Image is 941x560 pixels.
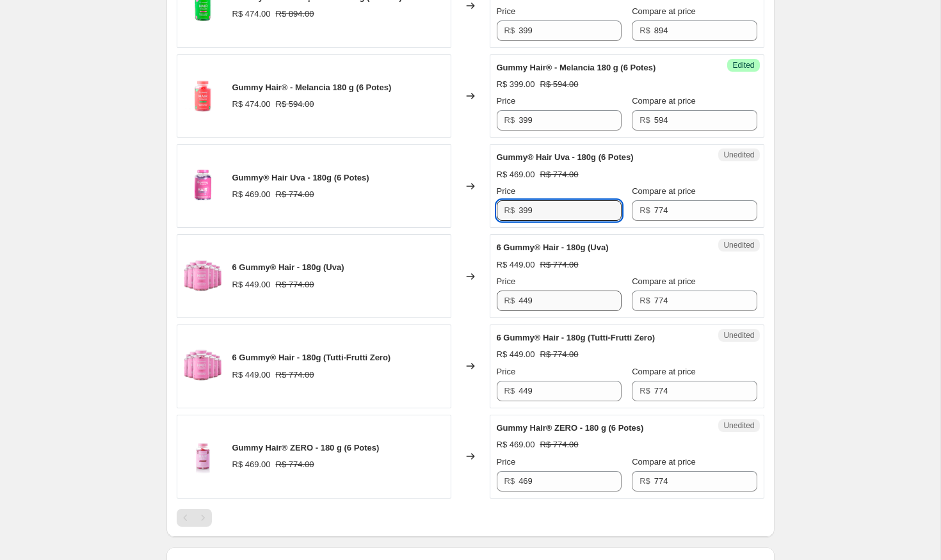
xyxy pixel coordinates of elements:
div: R$ 469.00 [232,458,271,471]
strike: R$ 594.00 [276,98,314,111]
span: Edited [732,60,754,70]
div: R$ 474.00 [232,98,271,111]
span: Unedited [723,150,754,160]
strike: R$ 774.00 [276,278,314,291]
img: 01-pote-hair-zero_80x.png [184,437,222,476]
span: Gummy Hair® - Melancia 180 g (6 Potes) [232,83,392,92]
span: R$ [504,296,515,305]
strike: R$ 894.00 [276,8,314,20]
span: Compare at price [632,96,696,106]
span: R$ [504,205,515,215]
strike: R$ 774.00 [276,458,314,471]
span: Unedited [723,240,754,250]
strike: R$ 774.00 [276,188,314,201]
div: R$ 469.00 [232,188,271,201]
span: Price [497,186,516,196]
div: R$ 449.00 [232,369,271,381]
span: R$ [639,26,650,35]
span: Gummy Hair® - Melancia 180 g (6 Potes) [497,63,656,72]
span: Compare at price [632,367,696,376]
span: 6 Gummy® Hair - 180g (Uva) [497,243,609,252]
span: Compare at price [632,457,696,467]
span: Price [497,276,516,286]
nav: Pagination [177,509,212,527]
div: R$ 469.00 [497,438,535,451]
span: R$ [504,386,515,396]
strike: R$ 774.00 [276,369,314,381]
span: Price [497,367,516,376]
span: 6 Gummy® Hair - 180g (Uva) [232,262,344,272]
img: 6_potes_hair_tutti_frutti_1_559470ab-d9f3-4383-a4ab-aac3a9c5f660_80x.png [184,257,222,296]
div: R$ 449.00 [232,278,271,291]
span: Compare at price [632,276,696,286]
span: Gummy Hair® ZERO - 180 g (6 Potes) [497,423,644,433]
strike: R$ 594.00 [540,78,579,91]
img: 6_potes_hair_tutti_frutti_1_559470ab-d9f3-4383-a4ab-aac3a9c5f660_80x.png [184,347,222,385]
img: Pote_Gummy_Hair_Uva_80x.png [184,167,222,205]
span: R$ [504,476,515,486]
span: Price [497,6,516,16]
span: R$ [639,205,650,215]
strike: R$ 774.00 [540,259,579,271]
div: R$ 399.00 [497,78,535,91]
span: Gummy Hair® ZERO - 180 g (6 Potes) [232,443,380,452]
span: Price [497,96,516,106]
strike: R$ 774.00 [540,168,579,181]
span: R$ [504,115,515,125]
span: Gummy® Hair Uva - 180g (6 Potes) [232,173,369,182]
span: R$ [504,26,515,35]
span: 6 Gummy® Hair - 180g (Tutti-Frutti Zero) [497,333,655,342]
span: R$ [639,386,650,396]
div: R$ 449.00 [497,259,535,271]
span: R$ [639,296,650,305]
strike: R$ 774.00 [540,348,579,361]
div: R$ 449.00 [497,348,535,361]
span: Gummy® Hair Uva - 180g (6 Potes) [497,152,634,162]
div: R$ 474.00 [232,8,271,20]
div: R$ 469.00 [497,168,535,181]
span: 6 Gummy® Hair - 180g (Tutti-Frutti Zero) [232,353,391,362]
span: R$ [639,476,650,486]
span: Compare at price [632,186,696,196]
span: Unedited [723,330,754,340]
strike: R$ 774.00 [540,438,579,451]
img: 1_hair_melancia_80x.png [184,77,222,115]
span: Price [497,457,516,467]
span: Unedited [723,420,754,431]
span: R$ [639,115,650,125]
span: Compare at price [632,6,696,16]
